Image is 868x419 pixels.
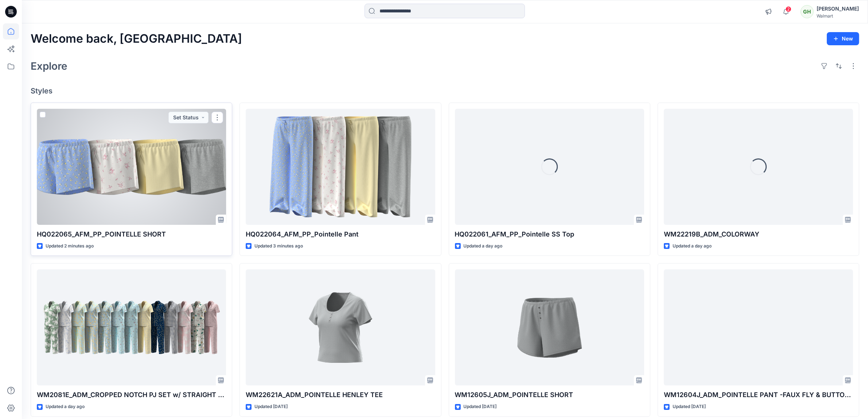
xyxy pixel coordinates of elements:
p: Updated [DATE] [673,403,706,411]
h2: Explore [31,60,67,72]
p: WM22219B_ADM_COLORWAY [664,229,853,239]
p: HQ022065_AFM_PP_POINTELLE SHORT [37,229,226,239]
p: HQ022064_AFM_PP_Pointelle Pant [246,229,435,239]
h2: Welcome back, [GEOGRAPHIC_DATA] [31,32,242,46]
a: WM12605J_ADM_POINTELLE SHORT [455,269,644,385]
p: Updated [DATE] [254,403,288,411]
a: HQ022064_AFM_PP_Pointelle Pant [246,109,435,225]
p: Updated a day ago [464,242,503,250]
p: WM12604J_ADM_POINTELLE PANT -FAUX FLY & BUTTONS + PICOT [664,390,853,400]
p: WM12605J_ADM_POINTELLE SHORT [455,390,644,400]
a: WM2081E_ADM_CROPPED NOTCH PJ SET w/ STRAIGHT HEM TOP_COLORWAY [37,269,226,385]
p: Updated 2 minutes ago [46,242,94,250]
a: WM22621A_ADM_POINTELLE HENLEY TEE [246,269,435,385]
p: Updated [DATE] [464,403,497,411]
p: Updated a day ago [46,403,85,411]
div: GH [801,5,814,18]
p: Updated a day ago [673,242,712,250]
p: WM22621A_ADM_POINTELLE HENLEY TEE [246,390,435,400]
p: HQ022061_AFM_PP_Pointelle SS Top [455,229,644,239]
a: HQ022065_AFM_PP_POINTELLE SHORT [37,109,226,225]
p: Updated 3 minutes ago [254,242,303,250]
span: 2 [786,6,791,12]
div: Walmart [817,13,859,19]
h4: Styles [31,87,859,95]
div: [PERSON_NAME] [817,4,859,13]
button: New [827,32,859,45]
p: WM2081E_ADM_CROPPED NOTCH PJ SET w/ STRAIGHT HEM TOP_COLORWAY [37,390,226,400]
